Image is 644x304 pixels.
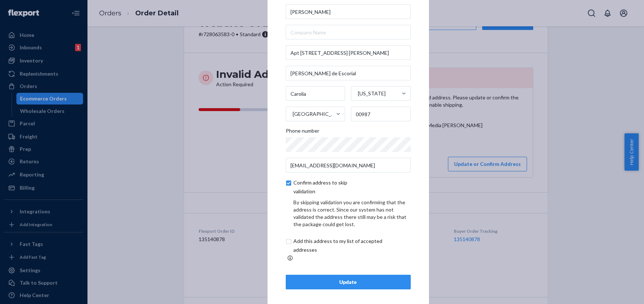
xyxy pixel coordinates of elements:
[286,25,411,39] input: Company Name
[293,199,411,228] div: By skipping validation you are confirming that the address is correct. Since our system has not v...
[286,4,411,19] input: First & Last Name
[358,90,386,97] div: [US_STATE]
[286,66,411,80] input: Street Address 2 (Optional)
[357,86,358,101] input: [US_STATE]
[293,110,336,118] div: [GEOGRAPHIC_DATA]
[286,158,411,172] input: Email (Only Required for International)
[286,45,411,60] input: Street Address
[286,86,346,101] input: City
[286,275,411,289] button: Update
[292,278,405,286] div: Update
[286,127,319,137] span: Phone number
[351,107,411,121] input: ZIP Code
[292,107,293,121] input: [GEOGRAPHIC_DATA]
